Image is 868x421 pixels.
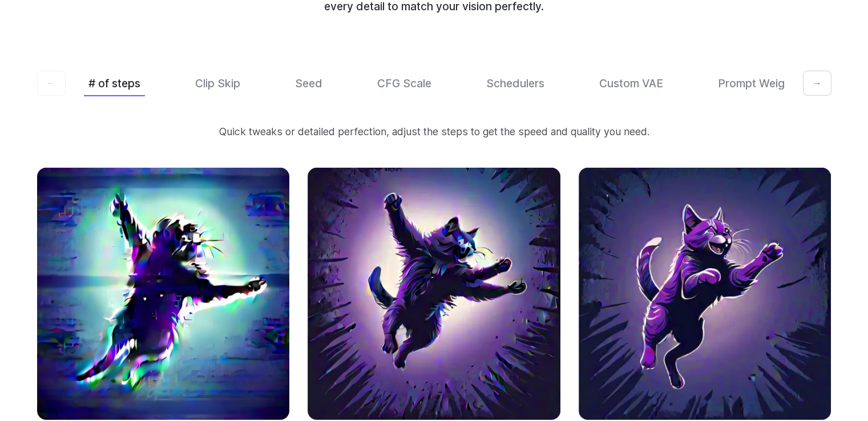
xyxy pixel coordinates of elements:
[482,70,549,97] button: Schedulers
[191,70,245,97] button: Clip Skip
[803,71,831,96] button: →
[37,168,290,420] img: A digital painting of a cat jumping in the air
[308,168,560,420] img: A digital painting of a cat jumping in the air
[595,70,668,97] button: Custom VAE
[37,71,66,96] button: ←
[713,70,805,97] button: Prompt Weights
[579,168,831,420] img: A digital painting of a cat jumping in the air
[84,70,145,97] button: # of steps
[37,124,831,140] p: Quick tweaks or detailed perfection, adjust the steps to get the speed and quality you need.
[290,70,327,97] button: Seed
[373,70,436,97] button: CFG Scale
